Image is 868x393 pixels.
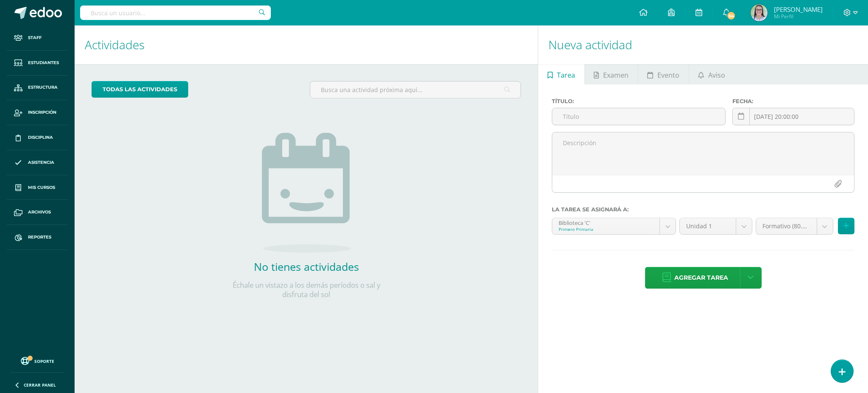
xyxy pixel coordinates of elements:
[85,25,528,64] h1: Actividades
[28,184,55,191] span: Mis cursos
[686,218,729,234] span: Unidad 1
[7,200,68,225] a: Archivos
[7,25,68,51] a: Staff
[552,98,726,104] label: Título:
[774,5,823,14] span: [PERSON_NAME]
[7,76,68,101] a: Estructura
[689,64,734,84] a: Aviso
[552,108,725,125] input: Título
[24,382,56,388] span: Cerrar panel
[7,175,68,200] a: Mis cursos
[774,13,823,20] span: Mi Perfil
[28,109,56,116] span: Inscripción
[28,84,58,91] span: Estructura
[7,125,68,150] a: Disciplina
[674,267,728,288] span: Agregar tarea
[310,81,521,98] input: Busca una actividad próxima aquí...
[34,358,54,364] span: Soporte
[762,218,810,234] span: Formativo (80.0%)
[733,108,854,125] input: Fecha de entrega
[92,81,188,98] a: todas las Actividades
[726,11,736,20] span: 64
[222,259,391,274] h2: No tienes actividades
[28,234,51,241] span: Reportes
[28,134,53,141] span: Disciplina
[7,100,68,125] a: Inscripción
[559,218,653,226] div: Biblioteca 'C'
[732,98,854,104] label: Fecha:
[538,64,584,84] a: Tarea
[222,281,391,299] p: Échale un vistazo a los demás períodos o sal y disfruta del sol
[603,65,629,85] span: Examen
[680,218,752,234] a: Unidad 1
[7,150,68,175] a: Asistencia
[557,65,575,85] span: Tarea
[756,218,833,234] a: Formativo (80.0%)
[28,59,59,66] span: Estudiantes
[28,34,42,41] span: Staff
[548,25,858,64] h1: Nueva actividad
[262,133,351,253] img: no_activities.png
[552,218,676,234] a: Biblioteca 'C'Primero Primaria
[585,64,638,84] a: Examen
[559,226,653,232] div: Primero Primaria
[28,159,54,166] span: Asistencia
[751,4,768,21] img: 04502d3ebb6155621d07acff4f663ff2.png
[10,355,64,366] a: Soporte
[552,206,854,213] label: La tarea se asignará a:
[28,209,51,216] span: Archivos
[7,51,68,76] a: Estudiantes
[7,225,68,250] a: Reportes
[638,64,689,84] a: Evento
[657,65,679,85] span: Evento
[80,6,271,20] input: Busca un usuario...
[708,65,725,85] span: Aviso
